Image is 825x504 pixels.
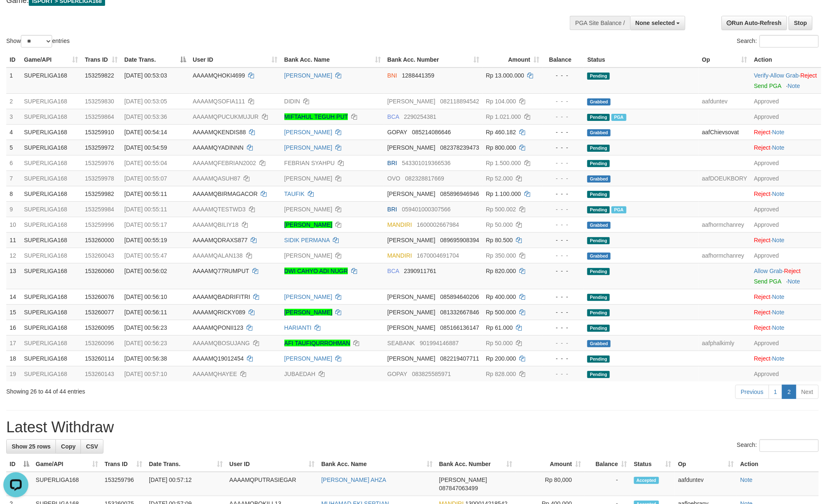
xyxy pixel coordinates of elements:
td: 16 [6,320,21,335]
span: Pending [587,160,610,167]
a: Reject [784,268,801,274]
a: [PERSON_NAME] [284,175,332,182]
span: · [754,268,784,274]
span: 153260077 [85,309,114,316]
td: 2 [6,93,21,109]
span: Copy 1600002667984 to clipboard [417,221,459,228]
a: FEBRIAN SYAHPU [284,160,335,166]
a: [PERSON_NAME] [284,309,332,316]
span: Copy 089695908394 to clipboard [440,237,479,243]
span: Copy 082378239473 to clipboard [440,144,479,151]
span: AAAAMQASUH87 [193,175,240,182]
a: Reject [754,324,771,331]
th: Op: activate to sort column ascending [675,456,737,472]
a: Previous [735,385,769,399]
td: Approved [751,171,821,186]
span: 153259978 [85,175,114,182]
span: Rp 61.000 [486,324,513,331]
input: Search: [760,35,819,48]
span: AAAAMQ19012454 [193,355,244,362]
a: AFI TAUFIQURROHMAN [284,340,350,346]
span: AAAAMQ77RUMPUT [193,268,249,274]
a: Note [772,237,785,243]
span: Pending [587,73,610,80]
div: - - - [546,251,581,260]
td: 14 [6,289,21,304]
a: Reject [754,144,771,151]
span: 153259910 [85,129,114,135]
a: [PERSON_NAME] [284,72,332,79]
div: - - - [546,339,581,347]
a: [PERSON_NAME] [284,355,332,362]
a: Allow Grab [770,72,799,79]
span: [PERSON_NAME] [387,237,435,243]
span: Grabbed [587,176,611,183]
span: Grabbed [587,98,611,105]
div: - - - [546,128,581,136]
input: Search: [760,439,819,452]
span: Rp 80.500 [486,237,513,243]
th: Balance: activate to sort column ascending [585,456,631,472]
span: Rp 1.021.000 [486,113,521,120]
span: Marked by aafmalik [611,206,626,213]
span: Rp 13.000.000 [486,72,524,79]
th: Bank Acc. Name: activate to sort column ascending [318,456,435,472]
span: 153260060 [85,268,114,274]
span: Grabbed [587,129,611,136]
span: [DATE] 00:54:59 [124,144,167,151]
span: Rp 460.182 [486,129,516,135]
span: Pending [587,145,610,152]
span: 153260096 [85,340,114,346]
span: Rp 800.000 [486,144,516,151]
a: [PERSON_NAME] [284,129,332,135]
button: Open LiveChat chat widget [3,3,28,28]
a: 1 [769,385,783,399]
td: aafhormchanrey [699,217,751,232]
label: Show entries [6,35,70,48]
td: 13 [6,263,21,289]
th: User ID: activate to sort column ascending [189,52,281,68]
td: SUPERLIGA168 [21,93,82,109]
span: [PERSON_NAME] [387,293,435,300]
div: - - - [546,159,581,167]
span: Copy [61,443,75,450]
td: SUPERLIGA168 [21,201,82,217]
span: Rp 500.000 [486,309,516,316]
span: Copy 081332667846 to clipboard [440,309,479,316]
td: SUPERLIGA168 [21,186,82,201]
span: [PERSON_NAME] [387,355,435,362]
a: Allow Grab [754,268,782,274]
td: SUPERLIGA168 [21,248,82,263]
td: 9 [6,201,21,217]
td: aafhormchanrey [699,248,751,263]
select: Showentries [21,35,52,48]
div: - - - [546,97,581,105]
span: AAAAMQHOKI4699 [193,72,245,79]
a: TAUFIK [284,191,305,197]
div: - - - [546,143,581,152]
span: [PERSON_NAME] [387,309,435,316]
a: CSV [80,439,103,454]
span: [DATE] 00:53:03 [124,72,167,79]
a: [PERSON_NAME] [284,221,332,228]
span: Copy 082118894542 to clipboard [440,98,479,105]
a: Show 25 rows [6,439,56,454]
span: AAAAMQPONII123 [193,324,243,331]
span: Rp 820.000 [486,268,516,274]
th: Op: activate to sort column ascending [699,52,751,68]
span: 153259996 [85,221,114,228]
a: Copy [55,439,81,454]
span: Copy 085896946946 to clipboard [440,191,479,197]
span: Pending [587,325,610,332]
span: Rp 1.100.000 [486,191,521,197]
td: SUPERLIGA168 [21,109,82,124]
td: 11 [6,232,21,248]
a: Reject [754,191,771,197]
a: Stop [789,16,812,30]
td: SUPERLIGA168 [21,335,82,351]
td: 5 [6,140,21,155]
td: 12 [6,248,21,263]
a: Verify [754,72,769,79]
a: Send PGA [754,83,781,89]
span: AAAAMQDRAXS877 [193,237,248,243]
